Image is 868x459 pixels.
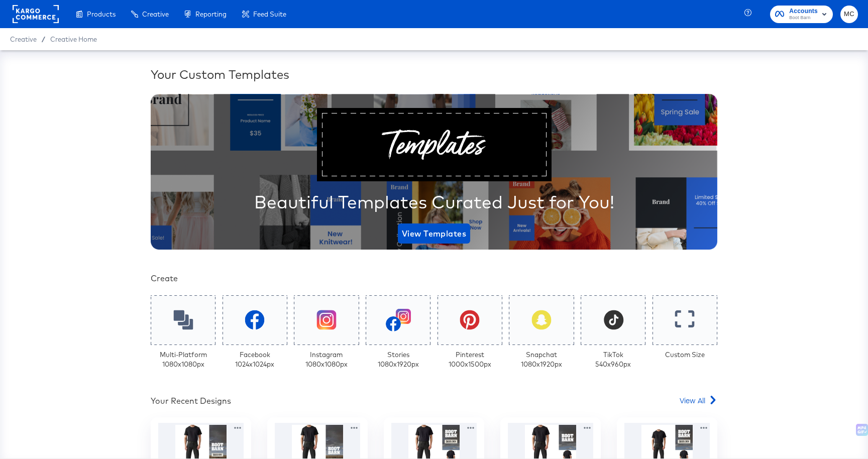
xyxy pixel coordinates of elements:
div: Beautiful Templates Curated Just for You! [254,189,614,214]
div: Stories 1080 x 1920 px [378,350,419,369]
span: Feed Suite [253,10,286,18]
div: Snapchat 1080 x 1920 px [521,350,562,369]
div: Custom Size [665,350,705,360]
span: Products [87,10,116,18]
div: Pinterest 1000 x 1500 px [449,350,491,369]
span: Accounts [789,6,818,17]
span: Creative [10,35,37,43]
span: View All [680,395,705,405]
span: Boot Barn [789,14,818,22]
button: AccountsBoot Barn [770,6,833,23]
button: View Templates [398,223,470,244]
span: Creative [142,10,169,18]
div: Multi-Platform 1080 x 1080 px [160,350,207,369]
button: MC [840,6,858,23]
a: View All [680,395,717,410]
div: Facebook 1024 x 1024 px [235,350,274,369]
div: Your Recent Designs [151,395,231,407]
span: View Templates [402,226,466,241]
div: Create [151,273,717,284]
span: / [37,35,50,43]
div: TikTok 540 x 960 px [595,350,631,369]
div: Instagram 1080 x 1080 px [305,350,348,369]
div: Your Custom Templates [151,66,717,83]
a: Creative Home [50,35,97,43]
span: Reporting [195,10,227,18]
span: MC [844,9,854,20]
